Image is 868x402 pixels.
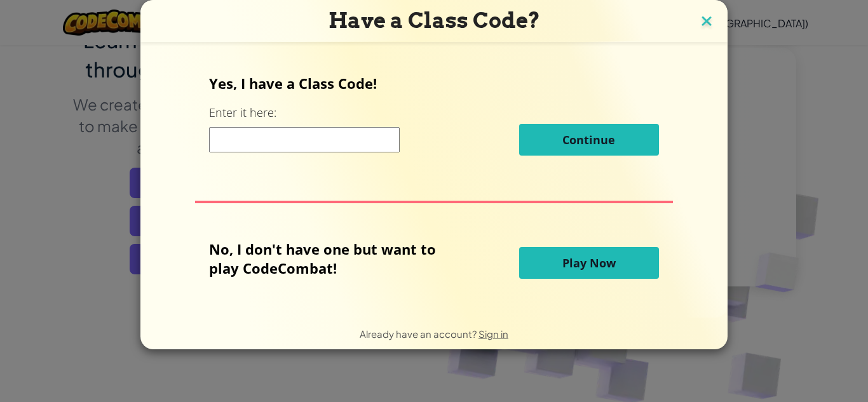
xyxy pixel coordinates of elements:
[360,328,478,340] span: Already have an account?
[519,124,659,156] button: Continue
[562,132,615,147] span: Continue
[562,255,616,271] span: Play Now
[209,74,658,93] p: Yes, I have a Class Code!
[329,8,540,33] span: Have a Class Code?
[698,13,715,32] img: close icon
[209,105,276,121] label: Enter it here:
[209,239,455,278] p: No, I don't have one but want to play CodeCombat!
[478,328,508,340] a: Sign in
[519,247,659,279] button: Play Now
